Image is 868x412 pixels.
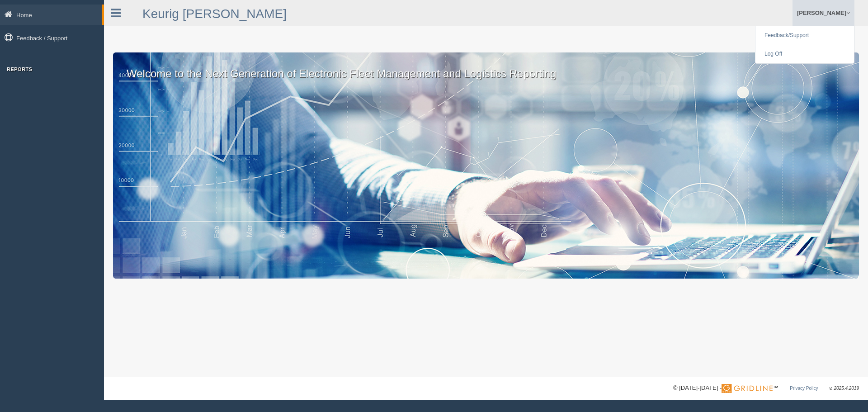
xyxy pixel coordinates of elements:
[673,384,859,393] div: © [DATE]-[DATE] - ™
[830,386,859,391] span: v. 2025.4.2019
[113,52,859,81] p: Welcome to the Next Generation of Electronic Fleet Management and Logistics Reporting
[722,384,773,393] img: Gridline
[755,26,854,45] a: Feedback/Support
[142,7,287,21] a: Keurig [PERSON_NAME]
[790,386,818,391] a: Privacy Policy
[755,45,854,63] a: Log Off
